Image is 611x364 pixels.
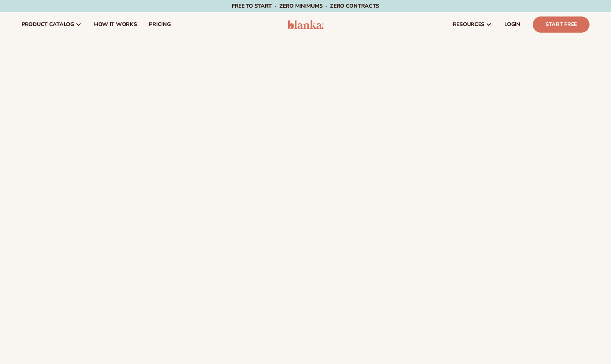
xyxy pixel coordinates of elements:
[504,21,520,28] span: LOGIN
[21,21,74,28] span: product catalog
[287,20,324,29] img: logo
[149,21,170,28] span: pricing
[15,12,88,37] a: product catalog
[447,12,498,37] a: resources
[533,16,590,33] a: Start Free
[498,12,527,37] a: LOGIN
[88,12,143,37] a: How It Works
[453,21,484,28] span: resources
[94,21,137,28] span: How It Works
[232,2,379,10] span: Free to start · ZERO minimums · ZERO contracts
[143,12,177,37] a: pricing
